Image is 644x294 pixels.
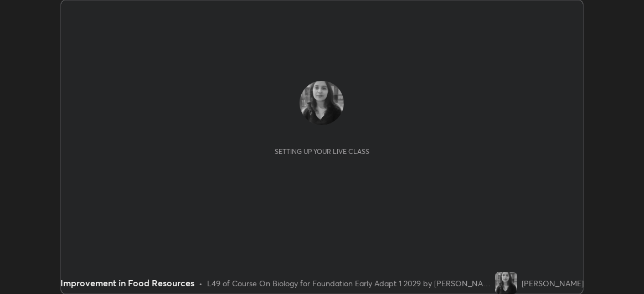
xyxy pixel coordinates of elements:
[60,276,194,290] div: Improvement in Food Resources
[300,81,344,125] img: 2df87db53ac1454a849eb0091befa1e4.jpg
[207,277,491,289] div: L49 of Course On Biology for Foundation Early Adapt 1 2029 by [PERSON_NAME]
[495,272,517,294] img: 2df87db53ac1454a849eb0091befa1e4.jpg
[199,277,203,289] div: •
[522,277,584,289] div: [PERSON_NAME]
[275,147,369,156] div: Setting up your live class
